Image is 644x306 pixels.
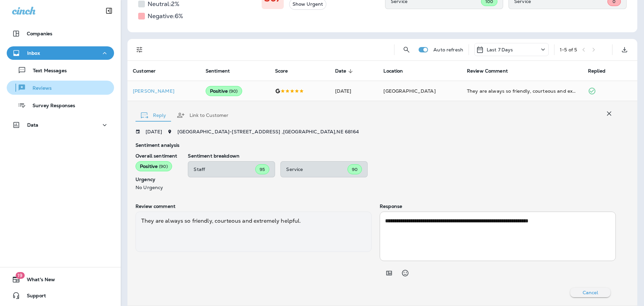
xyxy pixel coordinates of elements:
span: Date [335,68,355,74]
span: Review Comment [467,68,508,74]
button: Survey Responses [7,98,114,112]
p: Auto refresh [433,47,463,52]
span: [GEOGRAPHIC_DATA] - [STREET_ADDRESS] , [GEOGRAPHIC_DATA] , NE 68164 [177,129,359,135]
span: 90 [352,167,358,172]
span: ( 90 ) [229,88,238,94]
span: 95 [260,167,265,172]
button: Inbox [7,46,114,60]
span: Replied [588,68,605,74]
div: Positive [206,86,242,96]
p: Survey Responses [26,103,75,109]
span: Customer [133,68,156,74]
button: Export as CSV [618,43,631,56]
p: Overall sentiment [136,153,177,159]
span: Score [275,68,297,74]
p: Companies [27,31,52,36]
button: Text Messages [7,63,114,77]
p: Response [380,204,616,209]
span: Replied [588,68,614,74]
span: [GEOGRAPHIC_DATA] [383,88,435,94]
span: What's New [20,277,55,285]
span: Review Comment [467,68,517,74]
span: Date [335,68,346,74]
button: Add in a premade template [382,266,396,280]
button: Support [7,289,114,302]
p: Review comment [136,204,372,209]
button: Reply [136,103,171,127]
p: Reviews [26,85,52,92]
p: Last 7 Days [487,47,513,52]
p: [DATE] [146,129,162,134]
p: Urgency [136,177,177,182]
span: Location [383,68,403,74]
span: Sentiment [206,68,230,74]
h5: Negative: 6 % [148,11,183,21]
button: Reviews [7,81,114,95]
p: [PERSON_NAME] [133,88,195,94]
p: Text Messages [26,68,67,74]
div: Positive [136,161,172,171]
button: Collapse Sidebar [100,4,118,17]
button: Search Reviews [400,43,413,56]
p: Inbox [27,50,40,56]
button: Select an emoji [398,266,412,280]
span: 19 [15,272,24,279]
button: Cancel [570,288,610,297]
p: No Urgency [136,185,177,190]
span: Sentiment [206,68,238,74]
p: Cancel [583,290,598,295]
button: Link to Customer [171,103,234,127]
button: Data [7,118,114,132]
span: Location [383,68,412,74]
div: They are always so friendly, courteous and extremely helpful. [467,88,577,94]
p: Staff [194,167,255,172]
div: Click to view Customer Drawer [133,88,195,94]
span: Customer [133,68,164,74]
span: ( 90 ) [159,164,168,169]
button: Companies [7,27,114,40]
button: 19What's New [7,273,114,286]
button: Filters [133,43,146,56]
span: Score [275,68,288,74]
p: Data [27,122,39,128]
div: They are always so friendly, courteous and extremely helpful. [136,212,372,252]
div: 1 - 5 of 5 [560,47,577,52]
p: Sentiment analysis [136,142,616,148]
p: Sentiment breakdown [188,153,616,159]
p: Service [286,167,347,172]
td: [DATE] [330,81,378,101]
span: Support [20,293,46,301]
